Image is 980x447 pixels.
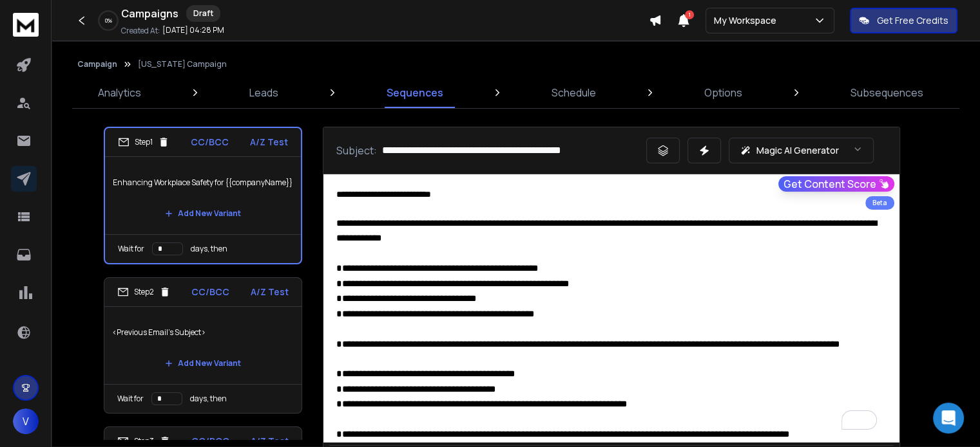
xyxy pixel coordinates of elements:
a: Schedule [544,77,604,108]
p: Wait for [117,394,144,404]
p: Created At: [121,26,160,36]
p: CC/BCC [191,286,229,298]
p: Leads [249,85,278,100]
p: A/Z Test [251,286,289,298]
a: Subsequences [843,77,931,108]
p: Enhancing Workplace Safety for {{companyName}} [113,165,293,201]
div: Step 3 [117,435,171,447]
p: Magic AI Generator [756,144,839,157]
div: To enrich screen reader interactions, please activate Accessibility in Grammarly extension settings [323,174,899,442]
h1: Campaigns [121,6,178,21]
a: Analytics [90,77,149,108]
p: Analytics [98,85,141,100]
a: Leads [242,77,286,108]
button: Get Content Score [778,176,894,192]
p: My Workspace [714,14,782,27]
p: <Previous Email's Subject> [112,315,294,351]
p: Get Free Credits [877,14,948,27]
p: Subsequences [850,85,923,100]
button: Get Free Credits [850,8,957,33]
button: V [13,408,39,434]
button: Add New Variant [155,351,251,376]
p: A/Z Test [250,136,288,149]
div: Step 2 [117,286,171,298]
span: 1 [685,10,694,19]
img: logo [13,13,39,37]
p: Wait for [118,244,144,254]
a: Sequences [379,77,451,108]
p: Options [704,85,742,100]
p: Subject: [336,143,377,158]
div: Beta [865,196,894,210]
button: Add New Variant [155,201,251,226]
p: days, then [190,394,227,404]
li: Step2CC/BCCA/Z Test<Previous Email's Subject>Add New VariantWait fordays, then [104,277,302,414]
p: Schedule [552,85,596,100]
div: Open Intercom Messenger [933,403,964,433]
p: days, then [191,244,227,254]
a: Options [697,77,750,108]
p: Sequences [387,85,443,100]
div: Step 1 [118,136,169,148]
li: Step1CC/BCCA/Z TestEnhancing Workplace Safety for {{companyName}}Add New VariantWait fordays, then [104,127,302,264]
p: 0 % [105,17,112,24]
div: Draft [186,5,220,22]
p: CC/BCC [191,136,229,149]
button: Magic AI Generator [729,138,874,163]
p: [US_STATE] Campaign [138,59,227,69]
p: [DATE] 04:28 PM [162,25,224,35]
button: Campaign [77,59,117,69]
